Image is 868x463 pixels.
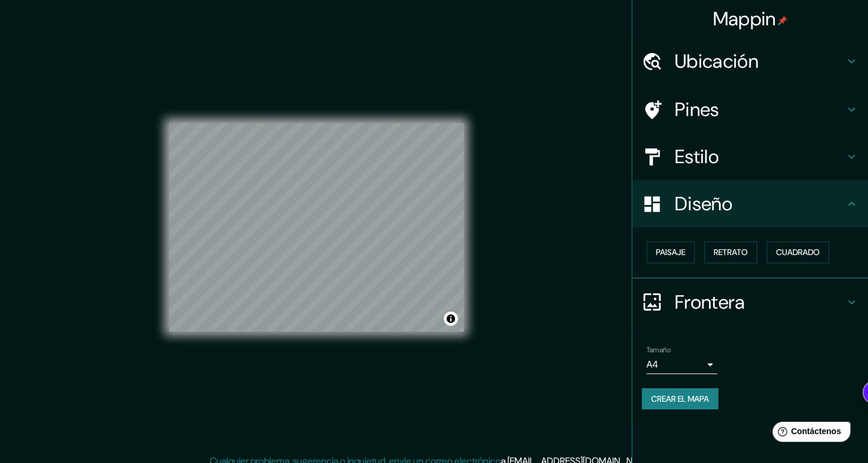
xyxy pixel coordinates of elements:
[704,242,757,263] button: Retrato
[632,38,868,85] div: Ubicación
[675,290,844,314] h4: Frontera
[763,417,855,450] iframe: Help widget launcher
[713,6,776,31] font: Mappin
[675,98,844,121] h4: Pines
[169,123,464,332] canvas: Mapa
[642,388,718,410] button: Crear el mapa
[444,312,458,326] button: Alternar atribución
[632,133,868,180] div: Estilo
[767,242,829,263] button: Cuadrado
[675,49,844,73] h4: Ubicación
[632,86,868,133] div: Pines
[675,192,844,216] h4: Diseño
[776,245,820,260] font: Cuadrado
[646,242,695,263] button: Paisaje
[656,245,685,260] font: Paisaje
[632,180,868,227] div: Diseño
[646,345,671,355] label: Tamaño
[646,355,717,374] div: A4
[651,392,709,406] font: Crear el mapa
[632,279,868,326] div: Frontera
[714,245,748,260] font: Retrato
[778,16,787,25] img: pin-icon.png
[675,145,844,168] h4: Estilo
